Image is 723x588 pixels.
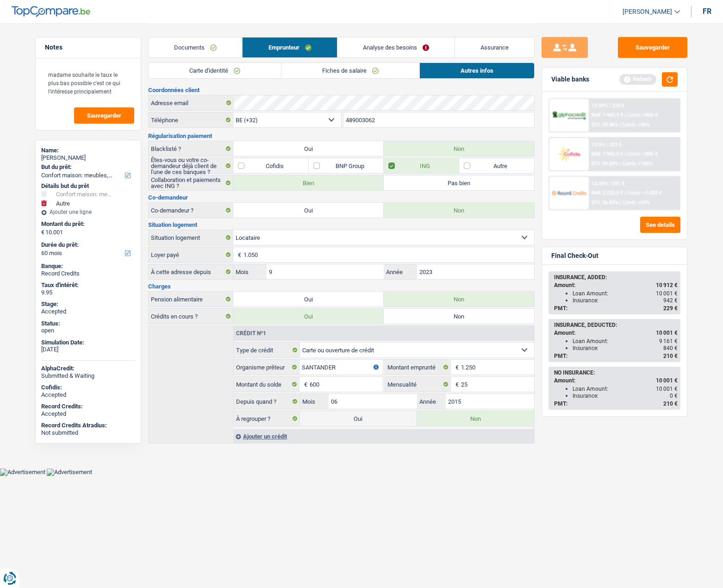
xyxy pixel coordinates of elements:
[281,63,419,78] a: Fiches de salaire
[592,200,618,206] span: DTI: 36.83%
[149,230,233,245] label: Situation logement
[149,63,281,78] a: Carte d'identité
[149,175,233,190] label: Collaboration et paiements avec ING ?
[149,113,233,127] label: Téléphone
[149,203,233,218] label: Co-demandeur ?
[234,394,300,409] label: Depuis quand ?
[592,122,618,128] span: DTI: 39.86%
[659,338,678,344] span: 9 161 €
[623,8,672,16] span: [PERSON_NAME]
[592,190,623,196] span: NAI: 2 223,3 €
[624,190,626,196] span: /
[309,158,384,173] label: BNP Group
[41,391,135,399] div: Accepted
[554,353,678,359] div: PMT:
[149,292,233,307] label: Pension alimentaire
[554,330,678,336] div: Amount:
[554,377,678,384] div: Amount:
[554,400,678,407] div: PMT:
[234,411,300,426] label: À regrouper ?
[41,300,135,308] div: Stage:
[41,281,135,289] div: Taux d'intérêt:
[656,386,678,392] span: 10 001 €
[451,360,461,375] span: €
[573,345,678,351] div: Insurance:
[656,290,678,297] span: 10 001 €
[451,377,461,392] span: €
[624,151,626,157] span: /
[41,384,135,391] div: Cofidis:
[41,327,135,334] div: open
[446,394,534,409] input: AAAA
[573,386,678,392] div: Loan Amount:
[41,147,135,154] div: Name:
[670,393,678,399] span: 0 €
[233,292,384,307] label: Oui
[41,154,135,162] div: [PERSON_NAME]
[620,122,622,128] span: /
[41,241,133,249] label: Durée du prêt:
[149,95,233,110] label: Adresse email
[623,161,653,167] span: Limit: <100%
[41,289,135,296] div: 9.95
[628,190,662,196] span: Limit: >1.033 €
[148,133,535,139] h3: Régularisation paiement
[554,322,678,328] div: INSURANCE, DEDUCTED:
[234,331,268,336] div: Crédit nº1
[41,220,133,228] label: Montant du prêt:
[41,422,135,429] div: Record Credits Atradius:
[573,338,678,344] div: Loan Amount:
[656,282,678,288] span: 10 912 €
[663,345,678,351] span: 840 €
[663,400,678,407] span: 210 €
[149,141,233,156] label: Blacklisté ?
[41,372,135,380] div: Submitted & Waiting
[300,411,417,426] label: Oui
[41,182,135,190] div: Détails but du prêt
[554,305,678,312] div: PMT:
[420,63,534,78] a: Autres infos
[149,38,242,57] a: Documents
[329,394,417,409] input: MM
[337,38,455,57] a: Analyse des besoins
[628,112,658,118] span: Limit: >850 €
[148,222,535,228] h3: Situation logement
[573,290,678,297] div: Loan Amount:
[41,209,135,215] div: Ajouter une ligne
[623,122,650,128] span: Limit: <50%
[385,360,451,375] label: Montant emprunté
[234,377,299,392] label: Montant du solde
[573,393,678,399] div: Insurance:
[384,203,534,218] label: Non
[618,37,687,58] button: Sauvegarder
[656,330,678,336] span: 10 001 €
[640,217,680,233] button: See details
[554,274,678,281] div: INSURANCE, ADDED:
[41,410,135,418] div: Accepted
[233,158,308,173] label: Cofidis
[41,229,44,236] span: €
[554,282,678,288] div: Amount:
[552,110,586,121] img: AlphaCredit
[417,394,446,409] label: Année
[233,247,243,262] span: €
[267,264,384,279] input: MM
[417,411,534,426] label: Non
[384,309,534,324] label: Non
[663,353,678,359] span: 210 €
[41,308,135,315] div: Accepted
[623,200,650,206] span: Limit: <65%
[41,346,135,353] div: [DATE]
[233,141,384,156] label: Oui
[573,297,678,304] div: Insurance:
[384,141,534,156] label: Non
[417,264,534,279] input: AAAA
[41,163,133,171] label: But du prêt:
[552,184,586,201] img: Record Credits
[12,6,90,17] img: TopCompare Logo
[149,247,233,262] label: Loyer payé
[87,113,121,119] span: Sauvegarder
[233,309,384,324] label: Oui
[384,292,534,307] label: Non
[148,283,535,289] h3: Charges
